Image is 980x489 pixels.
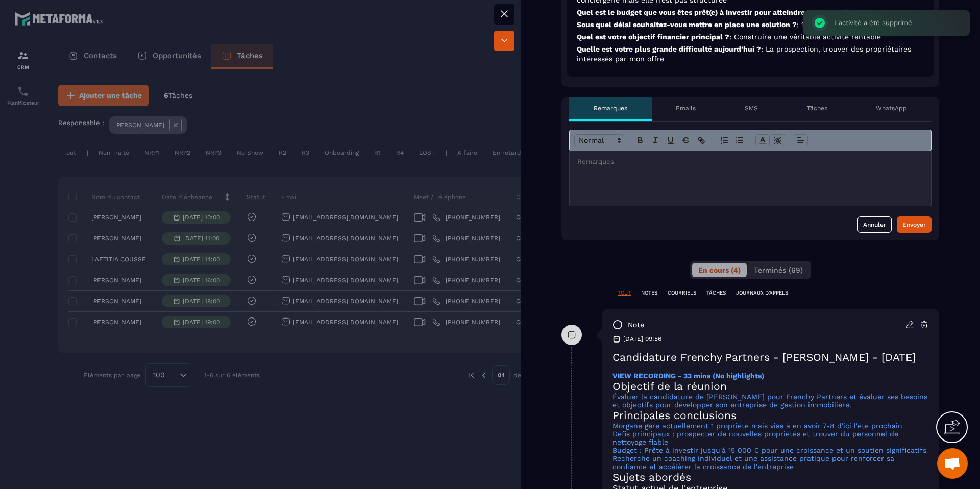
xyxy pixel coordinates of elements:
[729,33,881,41] span: : Construire une véritable activité rentable
[668,289,696,297] p: COURRIELS
[692,263,747,277] button: En cours (4)
[857,216,892,233] button: Annuler
[736,289,788,297] p: JOURNAUX D'APPELS
[897,216,932,233] button: Envoyer
[698,266,741,274] span: En cours (4)
[623,335,661,343] p: [DATE] 09:56
[612,430,898,446] a: Défis principaux : prospecter de nouvelles propriétés et trouver du personnel de nettoyage fiable
[577,32,924,42] p: Quel est votre objectif financier principal ?
[676,104,696,112] p: Emails
[797,20,837,29] span: : 1 – 3 mois
[577,44,924,64] p: Quelle est votre plus grande difficulté aujourd’hui ?
[577,8,924,17] p: Quel est le budget que vous êtes prêt(e) à investir pour atteindre vos objectifs ?
[612,471,929,483] h2: Sujets abordés
[612,409,929,422] h2: Principales conclusions
[612,454,894,471] a: Recherche un coaching individuel et une assistance pratique pour renforcer sa confiance et accélé...
[706,289,726,297] p: TÂCHES
[876,104,907,112] p: WhatsApp
[612,372,764,380] a: VIEW RECORDING - 33 mins (No highlights)
[937,448,968,479] div: Ouvrir le chat
[612,422,902,430] a: Morgane gère actuellement 1 propriété mais vise à en avoir 7-8 d'ici l'été prochain
[612,393,927,409] a: Évaluer la candidature de [PERSON_NAME] pour Frenchy Partners et évaluer ses besoins et objectifs...
[612,351,929,363] h1: Candidature Frenchy Partners - [PERSON_NAME] - [DATE]
[612,446,926,454] a: Budget : Prête à investir jusqu'à 15 000 € pour une croissance et un soutien significatifs
[748,263,809,277] button: Terminés (69)
[745,104,758,112] p: SMS
[902,219,926,230] div: Envoyer
[577,20,924,30] p: Sous quel délai souhaitez-vous mettre en place une solution ?
[618,289,631,297] p: TOUT
[754,266,803,274] span: Terminés (69)
[594,104,627,112] p: Remarques
[628,320,644,330] p: note
[858,8,905,16] span: : 0 – 5 000 €
[807,104,827,112] p: Tâches
[641,289,657,297] p: NOTES
[612,380,929,393] h2: Objectif de la réunion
